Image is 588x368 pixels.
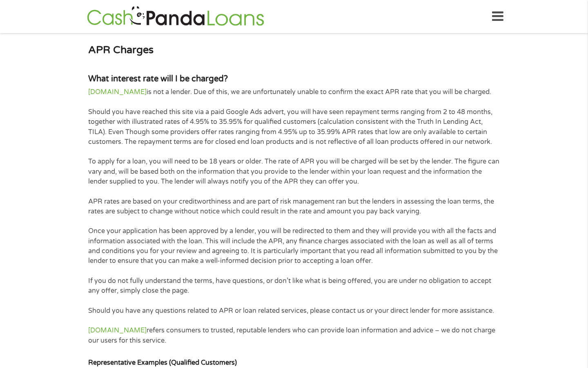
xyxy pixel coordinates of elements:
[88,88,147,96] a: [DOMAIN_NAME]
[88,326,147,334] a: [DOMAIN_NAME]
[88,197,500,217] p: APR rates are based on your creditworthiness and are part of risk management ran but the lenders ...
[88,359,237,367] strong: Representative Examples (Qualified Customers)
[88,107,500,147] p: Should you have reached this site via a paid Google Ads advert, you will have seen repayment term...
[88,74,228,84] strong: What interest rate will I be charged?
[88,157,500,186] p: To apply for a loan, you will need to be 18 years or older. The rate of APR you will be charged w...
[88,306,500,316] p: Should you have any questions related to APR or loan related services, please contact us or your ...
[85,5,267,28] img: GetLoanNow Logo
[88,44,154,56] strong: APR Charges
[88,87,500,97] p: is not a lender. Due of this, we are unfortunately unable to confirm the exact APR rate that you ...
[88,226,500,266] p: Once your application has been approved by a lender, you will be redirected to them and they will...
[88,276,500,296] p: If you do not fully understand the terms, have questions, or don’t like what is being offered, yo...
[88,325,500,346] p: refers consumers to trusted, reputable lenders who can provide loan information and advice – we d...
